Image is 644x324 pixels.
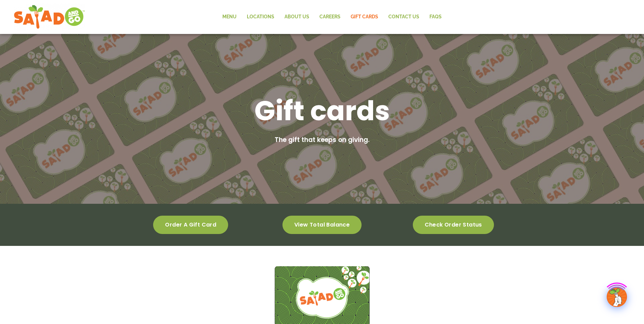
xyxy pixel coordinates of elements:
a: About Us [279,9,314,25]
a: Careers [314,9,346,25]
a: FAQs [424,9,447,25]
a: Check order status [413,216,494,234]
h1: Gift cards [254,93,390,128]
span: Check order status [425,222,482,227]
nav: Menu [217,9,447,25]
a: Menu [217,9,242,25]
a: Locations [242,9,279,25]
h2: The gift that keeps on giving. [275,135,370,145]
span: View total balance [294,222,350,227]
img: new-SAG-logo-768×292 [14,3,85,31]
a: View total balance [282,216,362,234]
a: Contact Us [383,9,424,25]
a: GIFT CARDS [346,9,383,25]
a: Order a gift card [153,216,228,234]
span: Order a gift card [165,222,216,227]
